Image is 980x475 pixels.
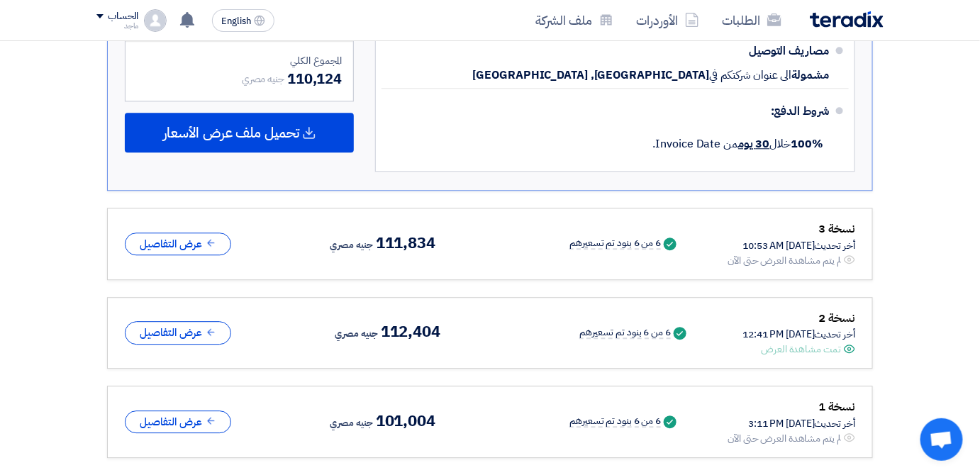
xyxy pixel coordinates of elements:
[792,68,829,82] span: مشمولة
[242,72,284,86] span: جنيه مصري
[625,4,711,37] a: الأوردرات
[579,328,671,339] div: 6 من 6 بنود تم تسعيرهم
[330,237,373,254] span: جنيه مصري
[653,135,823,152] span: خلال من Invoice Date.
[330,415,373,432] span: جنيه مصري
[335,325,378,342] span: جنيه مصري
[212,9,274,32] button: English
[715,34,829,68] div: مصاريف التوصيل
[709,68,791,82] span: الى عنوان شركتكم في
[728,253,841,268] div: لم يتم مشاهدة العرض حتى الآن
[125,233,231,256] button: عرض التفاصيل
[376,413,435,430] span: 101,004
[144,9,167,32] img: profile_test.png
[524,4,625,37] a: ملف الشركة
[810,11,884,28] img: Teradix logo
[738,135,769,152] u: 30 يوم
[791,135,823,152] strong: 100%
[287,68,342,89] span: 110,124
[404,94,829,128] div: شروط الدفع:
[762,342,841,357] div: تمت مشاهدة العرض
[96,22,138,30] div: ماجد
[381,323,440,340] span: 112,404
[163,126,299,139] span: تحميل ملف عرض الأسعار
[742,309,855,328] div: نسخة 2
[920,418,963,461] div: Open chat
[125,410,231,434] button: عرض التفاصيل
[728,416,855,431] div: أخر تحديث [DATE] 3:11 PM
[473,68,709,82] span: [GEOGRAPHIC_DATA], [GEOGRAPHIC_DATA]
[728,431,841,446] div: لم يتم مشاهدة العرض حتى الآن
[125,321,231,345] button: عرض التفاصيل
[728,238,855,253] div: أخر تحديث [DATE] 10:53 AM
[108,11,138,23] div: الحساب
[137,53,342,68] div: المجموع الكلي
[569,238,661,250] div: 6 من 6 بنود تم تسعيرهم
[728,398,855,416] div: نسخة 1
[376,235,435,252] span: 111,834
[742,327,855,342] div: أخر تحديث [DATE] 12:41 PM
[711,4,793,37] a: الطلبات
[221,16,251,26] span: English
[569,416,661,428] div: 6 من 6 بنود تم تسعيرهم
[728,220,855,238] div: نسخة 3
